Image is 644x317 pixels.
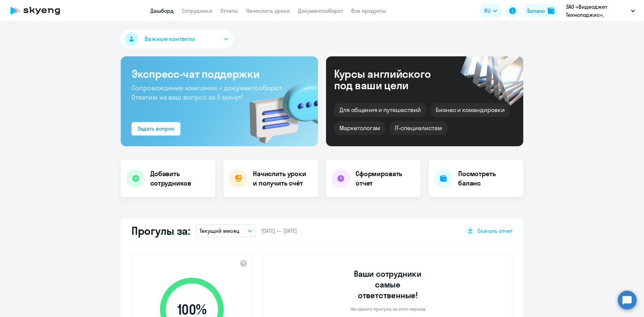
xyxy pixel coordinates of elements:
h3: Ваши сотрудники самые ответственные! [345,268,431,301]
div: Курсы английского под ваши цели [334,68,449,91]
a: Все продукты [351,7,386,14]
h2: Прогулы за: [131,224,190,237]
button: Балансbalance [523,4,558,17]
a: Документооборот [298,7,343,14]
a: Дашборд [150,7,174,14]
img: balance [548,7,554,14]
a: Сотрудники [182,7,212,14]
div: Для общения и путешествий [334,103,426,117]
h4: Добавить сотрудников [150,169,210,188]
h4: Сформировать отчет [356,169,415,188]
div: Баланс [527,7,545,15]
div: Задать вопрос [138,124,174,133]
button: Задать вопрос [131,122,180,136]
h4: Начислить уроки и получить счёт [253,169,311,188]
button: ЗАО «Видеоджет Технолоджис», ВИДЕОДЖЕТ ТЕХНОЛОДЖИС, ЗАО [562,3,638,19]
p: Текущий месяц [200,227,239,235]
p: Ни одного прогула за этот период [351,306,425,312]
a: Отчеты [220,7,238,14]
span: Сопровождение компании + документооборот. Ответим на ваш вопрос за 5 минут! [131,84,283,101]
p: ЗАО «Видеоджет Технолоджис», ВИДЕОДЖЕТ ТЕХНОЛОДЖИС, ЗАО [566,3,628,19]
span: Важные контакты [145,35,195,43]
button: Важные контакты [121,30,233,48]
span: Скачать отчет [477,227,513,234]
img: bg-img [240,71,318,146]
span: RU [484,7,490,15]
a: Начислить уроки [246,7,290,14]
button: Текущий месяц [196,224,256,237]
button: RU [480,4,502,17]
div: IT-специалистам [389,121,447,135]
div: Маркетологам [334,121,385,135]
h4: Посмотреть баланс [458,169,518,188]
span: [DATE] — [DATE] [261,227,297,234]
div: Бизнес и командировки [430,103,510,117]
h3: Экспресс-чат поддержки [131,67,307,81]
